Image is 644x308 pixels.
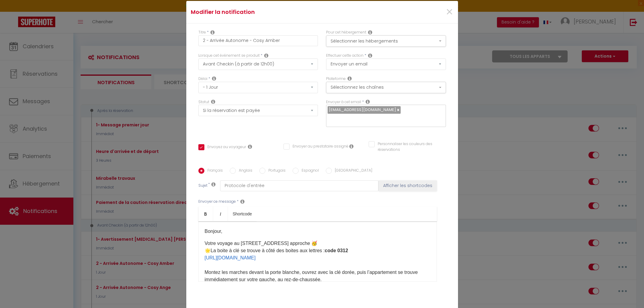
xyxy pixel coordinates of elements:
[248,144,252,149] i: Envoyer au voyageur
[198,207,213,221] a: Bold
[366,99,370,104] i: Recipient
[326,53,364,59] label: Effectuer cette action
[198,53,260,59] label: Lorsque cet événement se produit
[228,207,257,221] a: Shortcode
[204,144,246,151] label: Envoyez au voyageur
[191,8,363,16] h4: Modifier la notification
[379,180,437,191] button: Afficher les shortcodes
[326,76,346,82] label: Plateforme
[210,30,215,35] i: Title
[265,168,286,174] label: Portugais
[348,76,352,81] i: Action Channel
[368,30,372,35] i: This Rental
[205,255,256,260] a: [URL][DOMAIN_NAME]
[211,182,216,187] i: Subject
[368,53,372,58] i: Action Type
[236,168,252,174] label: Anglais
[198,30,206,35] label: Titre
[204,168,223,174] label: Français
[198,76,207,82] label: Délai
[211,99,215,104] i: Booking status
[198,99,209,105] label: Statut
[326,99,361,105] label: Envoyer à cet email
[299,168,319,174] label: Espagnol
[198,183,207,189] label: Sujet
[198,199,236,205] label: Envoyer ce message
[446,3,453,21] span: ×
[213,207,228,221] a: Italic
[446,6,453,19] button: Close
[264,53,268,58] i: Event Occur
[240,199,245,204] i: Message
[205,240,431,283] p: Votre voyage au [STREET_ADDRESS] approche 🥳​ 🌟​​​​​La boite à clé se trouve à côté des boites aux...
[332,168,372,174] label: [GEOGRAPHIC_DATA]
[349,144,354,149] i: Envoyer au prestataire si il est assigné
[326,82,446,93] button: Sélectionnez les chaînes
[212,76,216,81] i: Action Time
[326,30,366,35] label: Pour cet hébergement
[205,228,431,235] p: Bonjour,
[326,35,446,47] button: Sélectionner les hébergements
[325,248,348,253] strong: code 0312
[329,107,396,113] span: [EMAIL_ADDRESS][DOMAIN_NAME]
